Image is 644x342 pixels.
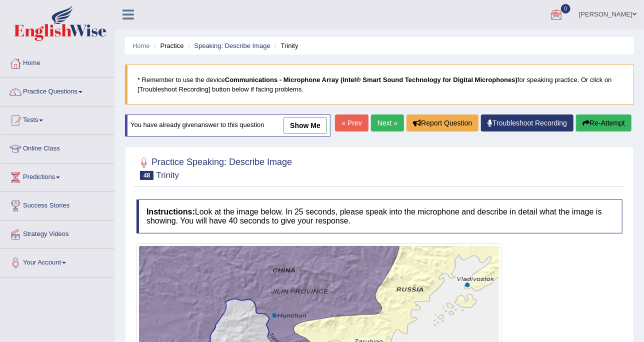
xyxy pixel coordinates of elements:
[0,192,114,217] a: Success Stories
[481,114,573,131] a: Troubleshoot Recording
[146,207,195,216] b: Instructions:
[0,135,114,160] a: Online Class
[125,114,330,136] div: You have already given answer to this question
[125,64,634,104] blockquote: * Remember to use the device for speaking practice. Or click on [Troubleshoot Recording] button b...
[576,114,631,131] button: Re-Attempt
[0,163,114,188] a: Predictions
[136,155,292,180] h2: Practice Speaking: Describe Image
[0,106,114,131] a: Tests
[194,42,270,49] a: Speaking: Describe Image
[151,41,183,50] li: Practice
[283,117,327,134] a: show me
[0,78,114,103] a: Practice Questions
[156,170,179,180] small: Trinity
[0,49,114,74] a: Home
[371,114,404,131] a: Next »
[335,114,368,131] a: « Prev
[132,42,150,49] a: Home
[136,199,622,233] h4: Look at the image below. In 25 seconds, please speak into the microphone and describe in detail w...
[0,249,114,274] a: Your Account
[225,76,517,83] b: Communications - Microphone Array (Intel® Smart Sound Technology for Digital Microphones)
[0,220,114,245] a: Strategy Videos
[272,41,298,50] li: Trinity
[140,171,153,180] span: 48
[561,4,571,13] span: 0
[406,114,478,131] button: Report Question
